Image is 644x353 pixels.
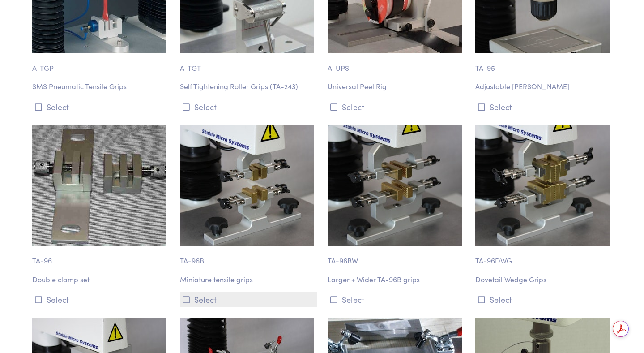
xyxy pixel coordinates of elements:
[328,125,462,246] img: ta-96bw_wide-miniature-grips.jpg
[475,53,612,74] p: TA-95
[32,292,169,307] button: Select
[475,99,612,114] button: Select
[180,292,317,307] button: Select
[32,125,166,246] img: ta-96-double-clamp-set.jpg
[180,99,317,114] button: Select
[32,274,169,285] p: Double clamp set
[180,274,317,285] p: Miniature tensile grips
[328,274,465,285] p: Larger + Wider TA-96B grips
[32,99,169,114] button: Select
[180,53,317,74] p: A-TGT
[32,53,169,74] p: A-TGP
[328,53,465,74] p: A-UPS
[475,292,612,307] button: Select
[32,81,169,92] p: SMS Pneumatic Tensile Grips
[475,125,610,246] img: ta-96dwg_dovetail-wedge-grips.jpg
[32,246,169,267] p: TA-96
[475,246,612,267] p: TA-96DWG
[180,81,317,92] p: Self Tightening Roller Grips (TA-243)
[475,274,612,285] p: Dovetail Wedge Grips
[328,292,465,307] button: Select
[475,81,612,92] p: Adjustable [PERSON_NAME]
[328,81,465,92] p: Universal Peel Rig
[180,246,317,267] p: TA-96B
[180,125,314,246] img: ta-96b_miniature-grips.jpg
[328,246,465,267] p: TA-96BW
[328,99,465,114] button: Select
